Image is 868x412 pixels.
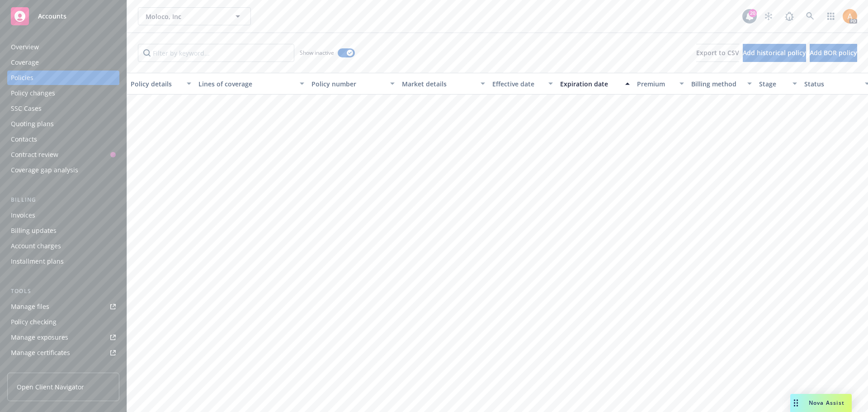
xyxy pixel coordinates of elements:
[780,7,798,25] a: Report a Bug
[311,79,385,89] div: Policy number
[11,346,70,360] div: Manage certificates
[11,223,57,238] div: Billing updates
[557,73,633,95] button: Expiration date
[790,394,852,412] button: Nova Assist
[11,117,54,131] div: Quoting plans
[560,79,620,89] div: Expiration date
[7,71,119,85] a: Policies
[11,361,53,375] div: Manage BORs
[759,7,778,25] a: Stop snowing
[7,239,119,253] a: Account charges
[7,346,119,360] a: Manage certificates
[790,394,802,412] div: Drag to move
[7,315,119,329] a: Policy checking
[146,12,224,21] span: Moloco, Inc
[7,287,119,296] div: Tools
[7,132,119,147] a: Contacts
[402,79,475,89] div: Market details
[198,79,294,89] div: Lines of coverage
[308,73,398,95] button: Policy number
[38,13,66,20] span: Accounts
[637,79,674,89] div: Premium
[11,299,49,314] div: Manage files
[633,73,688,95] button: Premium
[7,361,119,375] a: Manage BORs
[195,73,308,95] button: Lines of coverage
[7,299,119,314] a: Manage files
[696,48,739,57] span: Export to CSV
[749,9,757,17] div: 20
[11,71,33,85] div: Policies
[759,79,787,89] div: Stage
[809,399,844,407] span: Nova Assist
[17,382,84,392] span: Open Client Navigator
[11,239,61,253] div: Account charges
[7,147,119,162] a: Contract review
[11,315,57,329] div: Policy checking
[691,79,742,89] div: Billing method
[11,330,68,345] div: Manage exposures
[489,73,557,95] button: Effective date
[810,44,857,62] button: Add BOR policy
[7,254,119,269] a: Installment plans
[492,79,543,89] div: Effective date
[843,9,857,24] img: photo
[755,73,801,95] button: Stage
[822,7,840,25] a: Switch app
[138,7,251,25] button: Moloco, Inc
[696,44,739,62] button: Export to CSV
[7,101,119,116] a: SSC Cases
[7,86,119,100] a: Policy changes
[743,48,806,57] span: Add historical policy
[7,55,119,70] a: Coverage
[7,223,119,238] a: Billing updates
[688,73,755,95] button: Billing method
[7,330,119,345] a: Manage exposures
[804,79,859,89] div: Status
[11,132,37,147] div: Contacts
[7,4,119,29] a: Accounts
[11,101,42,116] div: SSC Cases
[801,7,819,25] a: Search
[11,163,78,177] div: Coverage gap analysis
[300,49,334,57] span: Show inactive
[11,254,64,269] div: Installment plans
[131,79,181,89] div: Policy details
[7,117,119,131] a: Quoting plans
[138,44,294,62] input: Filter by keyword...
[7,208,119,223] a: Invoices
[11,147,58,162] div: Contract review
[743,44,806,62] button: Add historical policy
[810,48,857,57] span: Add BOR policy
[7,163,119,177] a: Coverage gap analysis
[127,73,195,95] button: Policy details
[11,208,35,223] div: Invoices
[398,73,489,95] button: Market details
[7,40,119,54] a: Overview
[11,55,39,70] div: Coverage
[11,86,55,100] div: Policy changes
[7,195,119,204] div: Billing
[11,40,39,54] div: Overview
